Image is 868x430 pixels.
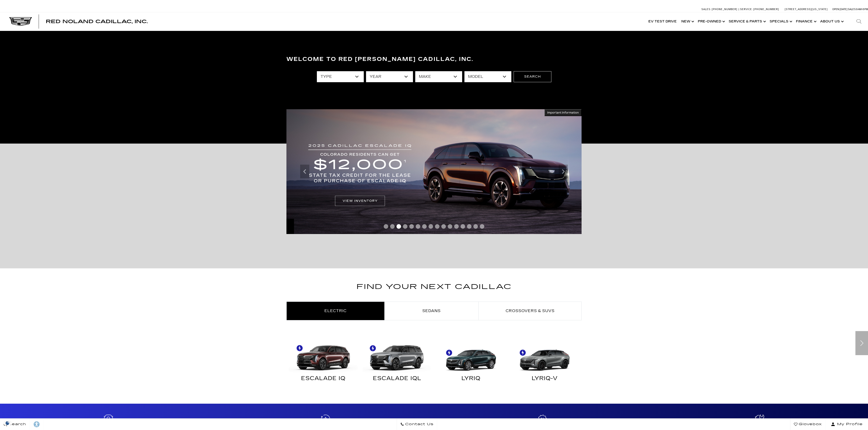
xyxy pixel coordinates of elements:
span: Go to slide 12 [454,224,459,229]
div: Previous slide [300,165,309,178]
a: Glovebox [790,419,825,430]
a: Specials [767,12,794,31]
span: 9 AM-6 PM [856,8,868,11]
span: Go to slide 13 [461,224,465,229]
span: Sedans [422,309,441,313]
div: LYRIQ-V [511,376,578,382]
a: About Us [818,12,845,31]
a: Sales: [PHONE_NUMBER] [701,8,739,11]
a: EV Test Drive [646,12,679,31]
span: Electric [324,309,347,313]
span: Go to slide 15 [473,224,478,229]
a: Electric [287,302,384,320]
select: Filter by make [415,71,462,82]
span: Go to slide 1 [384,224,388,229]
a: Finance [794,12,818,31]
span: Go to slide 9 [435,224,439,229]
img: ESCALADE IQ [289,338,358,373]
span: Go to slide 7 [422,224,427,229]
span: Red Noland Cadillac, Inc. [46,19,148,24]
a: Contact Us [397,419,437,430]
span: Go to slide 2 [390,224,395,229]
a: LYRIQ LYRIQ [434,338,508,386]
a: Red Noland Cadillac, Inc. [46,19,148,24]
span: Go to slide 8 [429,224,433,229]
span: Go to slide 11 [448,224,452,229]
img: LYRIQ [436,338,506,373]
button: Search [514,71,551,82]
span: Sales: [848,8,856,11]
select: Filter by type [317,71,364,82]
a: [STREET_ADDRESS][US_STATE] [785,8,828,11]
a: Pre-Owned [695,12,726,31]
span: Go to slide 6 [416,224,420,229]
section: Click to Open Cookie Consent Modal [2,421,13,425]
div: ESCALADE IQ [290,376,357,382]
span: Contact Us [404,421,434,427]
select: Filter by year [366,71,413,82]
div: Next slide [855,331,868,355]
span: Important Information [547,111,579,114]
button: Open user profile menu [825,419,868,430]
img: Opt-Out Icon [2,421,13,425]
span: My Profile [835,421,863,427]
span: Service: [740,8,753,11]
a: LYRIQ-V LYRIQ-V [508,338,582,386]
a: ESCALADE IQL ESCALADE IQL [360,338,434,386]
h3: Welcome to Red [PERSON_NAME] Cadillac, Inc. [286,55,582,64]
img: LYRIQ-V [510,338,580,373]
h2: Find Your Next Cadillac [286,281,582,298]
img: THE 2025 ESCALADE IQ IS ELIGIBLE FOR THE $3,500 COLORADO INNOVATIVE MOTOR VEHICLE TAX CREDIT [286,109,582,234]
span: Sales: [701,8,711,11]
a: Service & Parts [726,12,767,31]
a: New [679,12,695,31]
span: Glovebox [798,421,822,427]
div: Next slide [559,165,568,178]
img: Cadillac Dark Logo with Cadillac White Text [9,17,32,26]
span: [PHONE_NUMBER] [753,8,779,11]
div: LYRIQ [437,376,504,382]
span: Go to slide 3 [396,224,401,229]
span: Go to slide 5 [409,224,414,229]
span: Go to slide 4 [403,224,407,229]
span: Go to slide 16 [480,224,484,229]
div: ESCALADE IQL [364,376,431,382]
span: Search [7,421,26,427]
span: Open [DATE] [832,8,847,11]
a: ESCALADE IQ ESCALADE IQ [286,338,360,386]
span: Go to slide 14 [467,224,472,229]
img: ESCALADE IQL [363,338,432,373]
a: Service: [PHONE_NUMBER] [739,8,780,11]
select: Filter by model [464,71,511,82]
span: [PHONE_NUMBER] [712,8,737,11]
span: Go to slide 10 [441,224,446,229]
a: Crossovers & SUVs [479,302,581,320]
a: Sedans [385,302,478,320]
span: Crossovers & SUVs [506,309,555,313]
button: Important Information [545,109,582,116]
